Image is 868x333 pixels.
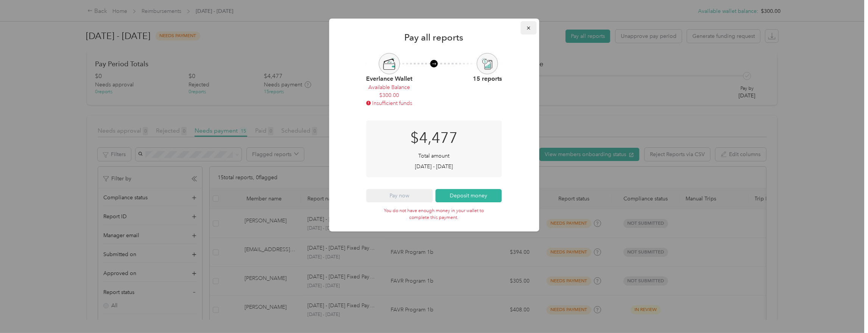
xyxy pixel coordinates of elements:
[379,91,399,99] span: $ 300.00
[410,127,458,149] span: $ 4,477
[415,163,453,170] span: [DATE] - [DATE]
[340,33,528,41] h1: Pay all reports
[419,152,450,160] span: Total amount
[826,291,868,333] iframe: Everlance-gr Chat Button Frame
[366,208,502,221] div: You do not have enough money in your wallet to complete this payment.
[368,83,410,91] span: Available Balance
[366,74,412,83] span: Everlance Wallet
[372,99,412,107] span: Insufficient funds
[473,74,502,83] span: 15 reports
[435,189,502,202] button: Deposit money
